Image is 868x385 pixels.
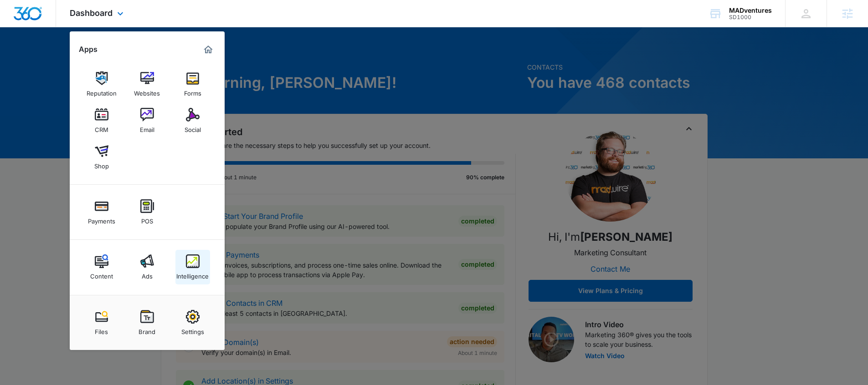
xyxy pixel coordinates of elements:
[729,14,772,20] div: account id
[175,103,210,138] a: Social
[175,305,210,340] a: Settings
[95,122,108,133] div: CRM
[130,305,164,340] a: Brand
[70,8,113,18] span: Dashboard
[175,67,210,101] a: Forms
[87,85,117,97] div: Reputation
[130,195,164,229] a: POS
[201,42,216,57] a: Marketing 360® Dashboard
[88,213,115,225] div: Payments
[84,195,119,229] a: Payments
[84,67,119,101] a: Reputation
[130,103,164,138] a: Email
[181,324,204,335] div: Settings
[175,250,210,284] a: Intelligence
[134,85,160,97] div: Websites
[176,268,209,280] div: Intelligence
[95,324,108,335] div: Files
[94,158,109,170] div: Shop
[185,122,201,133] div: Social
[84,305,119,340] a: Files
[130,250,164,284] a: Ads
[142,268,153,280] div: Ads
[84,140,119,174] a: Shop
[130,67,164,101] a: Websites
[84,250,119,284] a: Content
[79,45,98,54] h2: Apps
[729,7,772,14] div: account name
[84,103,119,138] a: CRM
[90,268,113,280] div: Content
[184,85,201,97] div: Forms
[140,122,154,133] div: Email
[139,324,155,335] div: Brand
[141,213,153,225] div: POS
